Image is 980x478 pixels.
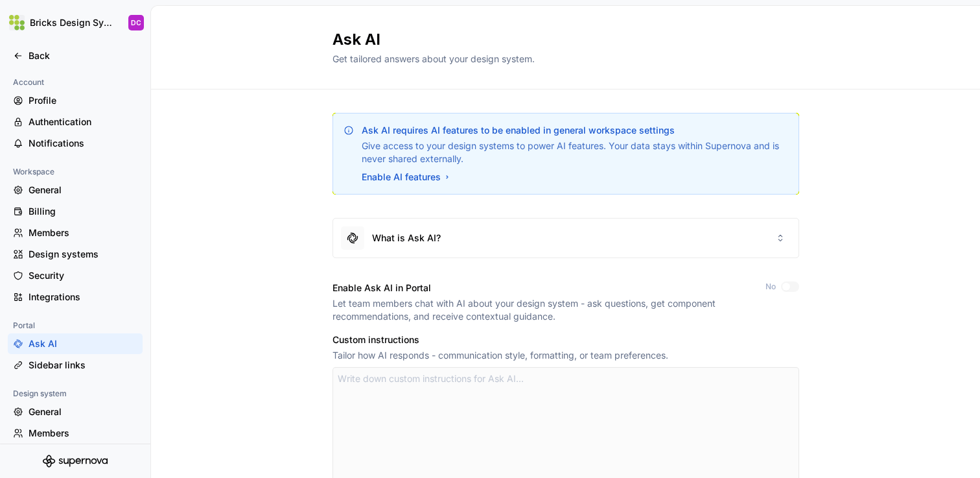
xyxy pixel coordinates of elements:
[8,45,143,66] a: Back
[8,75,49,90] div: Account
[362,139,788,165] div: Give access to your design systems to power AI features. Your data stays within Supernova and is ...
[29,226,137,239] div: Members
[29,137,137,150] div: Notifications
[131,18,141,28] div: DC
[8,355,143,376] a: Sidebar links
[362,171,452,184] button: Enable AI features
[29,94,137,107] div: Profile
[29,205,137,218] div: Billing
[29,291,137,304] div: Integrations
[332,53,535,64] span: Get tailored answers about your design system.
[30,16,113,29] div: Bricks Design System
[8,386,72,401] div: Design system
[8,222,143,243] a: Members
[29,427,137,440] div: Members
[372,232,441,245] div: What is Ask AI?
[9,15,25,30] img: 161f63f2-5054-41f6-a942-6c94e06a200b.png
[362,124,675,137] div: Ask AI requires AI features to be enabled in general workspace settings
[29,184,137,197] div: General
[8,401,143,422] a: General
[8,318,40,333] div: Portal
[332,349,799,362] div: Tailor how AI responds - communication style, formatting, or team preferences.
[8,265,143,286] a: Security
[332,297,742,323] div: Let team members chat with AI about your design system - ask questions, get component recommendat...
[8,90,143,111] a: Profile
[29,405,137,418] div: General
[3,8,148,37] button: Bricks Design SystemDC
[8,287,143,307] a: Integrations
[29,49,137,62] div: Back
[8,201,143,222] a: Billing
[332,333,799,346] div: Custom instructions
[765,281,776,292] label: No
[29,248,137,261] div: Design systems
[8,244,143,265] a: Design systems
[8,333,143,354] a: Ask AI
[8,133,143,154] a: Notifications
[29,337,137,350] div: Ask AI
[29,115,137,128] div: Authentication
[332,29,784,50] h2: Ask AI
[8,112,143,132] a: Authentication
[8,164,60,180] div: Workspace
[332,281,742,294] div: Enable Ask AI in Portal
[8,423,143,444] a: Members
[29,359,137,372] div: Sidebar links
[29,269,137,282] div: Security
[8,180,143,200] a: General
[43,455,108,468] svg: Supernova Logo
